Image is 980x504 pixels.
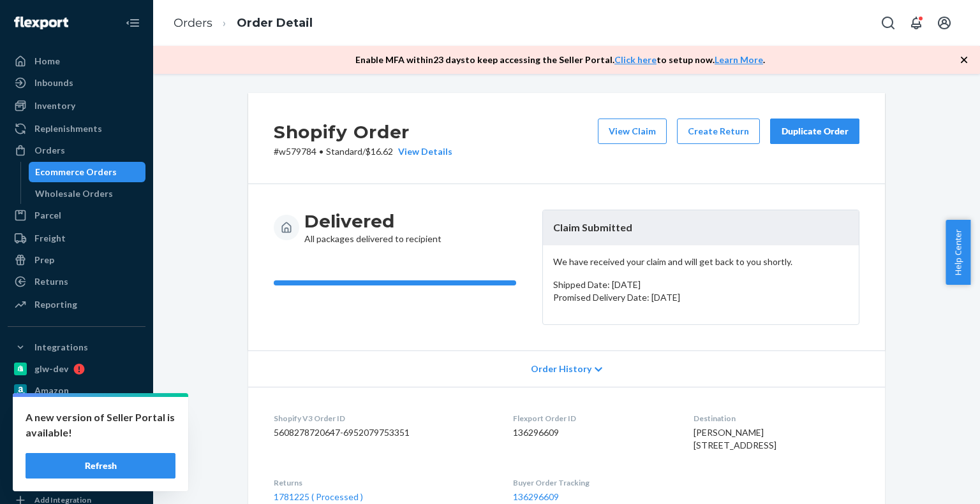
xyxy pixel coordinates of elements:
dt: Destination [694,413,859,424]
img: Flexport logo [14,17,68,29]
button: View Details [393,145,452,158]
a: Amazon [8,380,145,401]
a: Deliverr API [8,402,145,422]
a: Orders [174,16,212,30]
a: Inventory [8,96,145,116]
dt: Buyer Order Tracking [513,477,672,488]
span: Standard [326,146,362,157]
div: Inbounds [34,76,73,89]
a: Wholesale Orders [29,184,146,204]
button: Create Return [677,119,760,144]
div: Orders [34,144,65,157]
div: Home [34,55,60,68]
div: All packages delivered to recipient [304,210,442,245]
a: 136296609 [513,491,559,502]
button: Open Search Box [875,10,901,36]
dd: 136296609 [513,426,672,439]
dd: 5608278720647-6952079753351 [274,426,493,439]
a: Replenishments [8,119,145,139]
a: Ecommerce Orders [29,162,146,182]
ol: breadcrumbs [163,4,323,42]
p: We have received your claim and will get back to you shortly. [553,256,849,268]
div: Returns [34,275,68,288]
button: Refresh [26,453,175,479]
button: View Claim [598,119,667,144]
span: • [319,146,323,157]
h3: Delivered [304,210,442,233]
p: # w579784 / $16.62 [274,145,452,158]
a: Home [8,51,145,71]
dt: Returns [274,477,493,488]
a: ChannelAdvisor [8,467,145,487]
div: Replenishments [34,122,102,135]
a: Order Detail [237,16,313,30]
span: Order History [531,363,591,375]
div: Duplicate Order [781,125,849,138]
div: Amazon [34,384,69,397]
div: Integrations [34,341,88,354]
button: Integrations [8,337,145,357]
p: Shipped Date: [DATE] [553,278,849,291]
a: Freight [8,228,145,248]
div: Wholesale Orders [35,187,113,200]
a: Walmart [8,445,145,466]
a: glw-dev [8,359,145,379]
h2: Shopify Order [274,119,452,145]
p: A new version of Seller Portal is available! [26,410,175,440]
a: Learn More [715,54,763,65]
a: Prep [8,250,145,270]
p: Enable MFA within 23 days to keep accessing the Seller Portal. to setup now. . [355,54,765,66]
a: great-lakes-gelatin-2 [8,424,145,444]
dt: Flexport Order ID [513,413,672,424]
a: 1781225 ( Processed ) [274,491,363,502]
button: Duplicate Order [770,119,859,144]
div: Parcel [34,209,61,222]
a: Returns [8,271,145,292]
button: Open notifications [903,10,929,36]
a: Click here [614,54,657,65]
div: Prep [34,254,54,266]
button: Close Navigation [120,10,145,36]
header: Claim Submitted [543,210,859,245]
div: Freight [34,232,66,245]
a: Orders [8,140,145,161]
dt: Shopify V3 Order ID [274,413,493,424]
button: Open account menu [932,10,957,36]
a: Parcel [8,205,145,226]
span: [PERSON_NAME] [STREET_ADDRESS] [694,427,776,450]
a: Inbounds [8,73,145,93]
div: Reporting [34,298,77,311]
div: glw-dev [34,363,68,375]
button: Help Center [946,220,970,285]
div: Inventory [34,99,75,112]
p: Promised Delivery Date: [DATE] [553,291,849,304]
div: Ecommerce Orders [35,166,117,178]
a: Reporting [8,294,145,315]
